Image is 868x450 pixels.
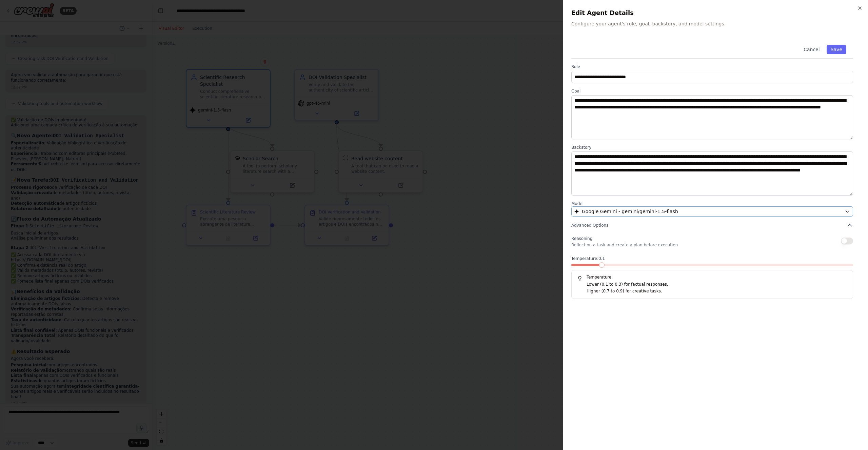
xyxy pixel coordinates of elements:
button: Google Gemini - gemini/gemini-1.5-flash [571,206,853,217]
p: Lower (0.1 to 0.3) for factual responses. [587,281,847,288]
h2: Edit Agent Details [571,8,860,18]
button: Advanced Options [571,222,853,229]
span: Advanced Options [571,223,608,228]
span: Google Gemini - gemini/gemini-1.5-flash [582,208,678,215]
button: Save [827,45,846,54]
label: Model [571,201,853,206]
span: Reasoning [571,236,592,241]
span: Temperature: 0.1 [571,256,605,261]
p: Configure your agent's role, goal, backstory, and model settings. [571,20,860,27]
label: Backstory [571,145,853,150]
label: Role [571,64,853,69]
p: Higher (0.7 to 0.9) for creative tasks. [587,288,847,295]
label: Goal [571,88,853,94]
p: Reflect on a task and create a plan before execution [571,242,678,248]
h5: Temperature [577,274,847,280]
button: Cancel [800,45,824,54]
